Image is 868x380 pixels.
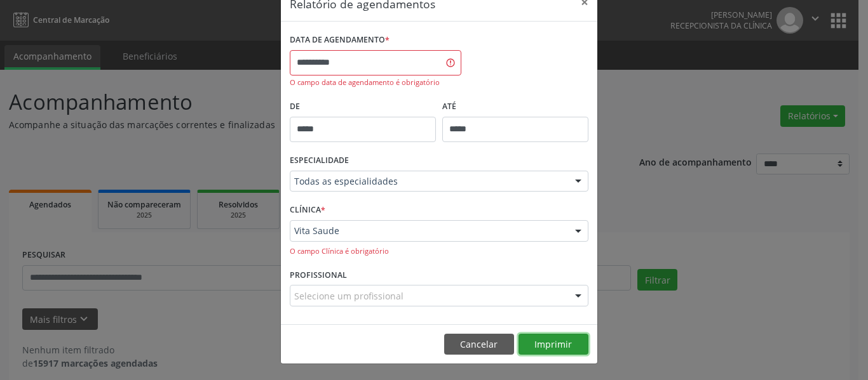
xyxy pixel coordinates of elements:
button: Cancelar [444,334,514,355]
label: De [290,97,436,117]
label: PROFISSIONAL [290,265,347,285]
span: Todas as especialidades [294,175,562,188]
label: ESPECIALIDADE [290,151,349,171]
label: CLÍNICA [290,200,325,220]
span: Selecione um profissional [294,289,403,303]
div: O campo data de agendamento é obrigatório [290,77,461,88]
span: Vita Saude [294,225,562,237]
label: DATA DE AGENDAMENTO [290,30,390,50]
div: O campo Clínica é obrigatório [290,246,588,257]
label: ATÉ [442,97,588,117]
button: Imprimir [519,334,588,355]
